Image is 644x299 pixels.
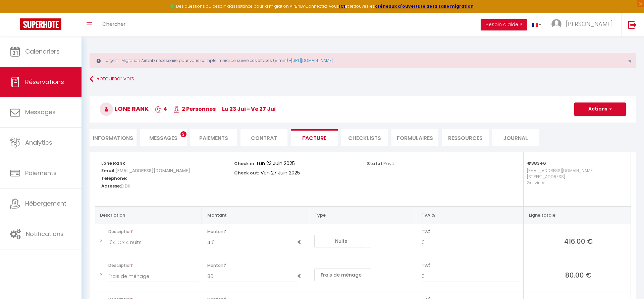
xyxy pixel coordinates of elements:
[90,129,137,146] li: Informations
[234,168,259,176] p: Check out:
[291,58,333,63] a: [URL][DOMAIN_NAME]
[422,227,521,236] span: TVA
[25,199,66,208] span: Hébergement
[149,134,177,142] span: Messages
[97,13,130,36] a: Chercher
[551,19,561,29] img: ...
[26,230,64,238] span: Notifications
[100,104,149,113] span: Lone Rank
[523,206,631,224] th: Ligne totale
[298,236,306,248] span: €
[391,129,438,146] li: FORMULAIRES
[90,53,636,68] div: Urgent : Migration Airbnb nécessaire pour votre compte, merci de suivre ces étapes (5 min) -
[240,129,287,146] li: Contrat
[115,166,190,175] span: [EMAIL_ADDRESS][DOMAIN_NAME]
[90,73,636,85] a: Retourner vers
[20,18,61,30] img: Super Booking
[481,19,527,30] button: Besoin d'aide ?
[101,160,125,166] strong: Lone Rank
[202,206,309,224] th: Montant
[492,129,539,146] li: Journal
[375,3,474,9] a: créneaux d'ouverture de la salle migration
[628,57,632,65] span: ×
[95,206,202,224] th: Description
[25,47,60,56] span: Calendriers
[25,78,64,86] span: Réservations
[108,261,199,270] span: Description
[529,270,628,280] span: 80.00 €
[207,227,307,236] span: Montant
[190,129,237,146] li: Paiements
[442,129,489,146] li: Ressources
[121,181,130,191] span: D DK
[102,20,125,27] span: Chercher
[422,261,521,270] span: TVA
[628,20,637,29] img: logout
[339,3,345,9] a: ICI
[298,270,306,282] span: €
[101,167,115,174] strong: Email:
[628,58,632,64] button: Close
[383,160,394,167] span: Payé
[101,175,127,181] strong: Téléphone:
[527,166,624,200] p: [EMAIL_ADDRESS][DOMAIN_NAME] [STREET_ADDRESS] Guilvinec
[25,169,57,177] span: Paiements
[155,105,167,113] span: 4
[222,105,276,113] span: lu 23 Jui - ve 27 Jui
[291,129,338,146] li: Facture
[416,206,524,224] th: TVA %
[574,102,626,116] button: Actions
[529,236,628,246] span: 416.00 €
[108,227,199,236] span: Description
[367,159,394,167] p: Statut:
[25,138,52,147] span: Analytics
[25,108,56,116] span: Messages
[527,160,546,166] strong: #38346
[180,131,186,137] span: 2
[234,159,255,167] p: Check in:
[101,183,121,189] strong: Adresse:
[309,206,416,224] th: Type
[566,20,613,28] span: [PERSON_NAME]
[341,129,388,146] li: CHECKLISTS
[546,13,621,36] a: ... [PERSON_NAME]
[173,105,216,113] span: 2 Personnes
[207,261,307,270] span: Montant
